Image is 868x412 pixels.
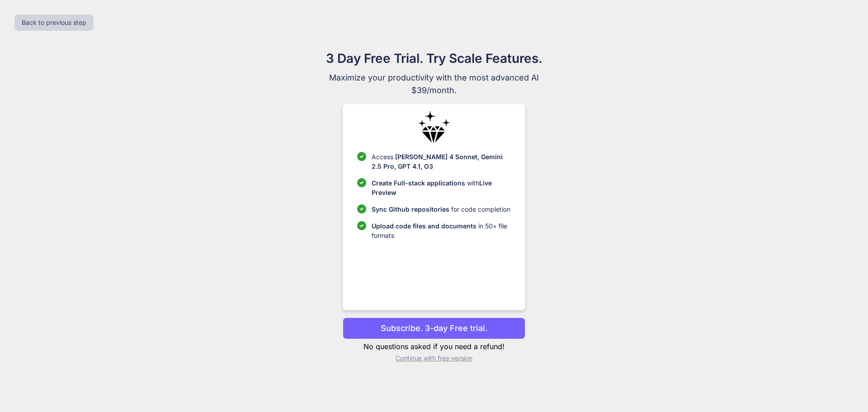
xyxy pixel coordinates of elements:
span: Sync Github repositories [372,205,449,213]
span: $39/month. [282,84,586,97]
p: Continue with free version [343,354,525,363]
img: checklist [357,204,366,213]
span: Create Full-stack applications [372,179,467,187]
p: in 50+ file formats [372,221,510,240]
p: with [372,178,510,197]
button: Back to previous step [14,14,94,31]
span: Upload code files and documents [372,222,476,230]
span: [PERSON_NAME] 4 Sonnet, Gemini 2.5 Pro, GPT 4.1, O3 [372,153,503,170]
p: for code completion [372,204,510,214]
p: No questions asked if you need a refund! [343,341,525,352]
img: checklist [357,152,366,161]
button: Subscribe. 3-day Free trial. [343,317,525,339]
span: Maximize your productivity with the most advanced AI [282,71,586,84]
p: Subscribe. 3-day Free trial. [381,322,487,334]
p: Access [372,152,510,171]
h1: 3 Day Free Trial. Try Scale Features. [282,49,586,68]
img: checklist [357,178,366,187]
img: checklist [357,221,366,230]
